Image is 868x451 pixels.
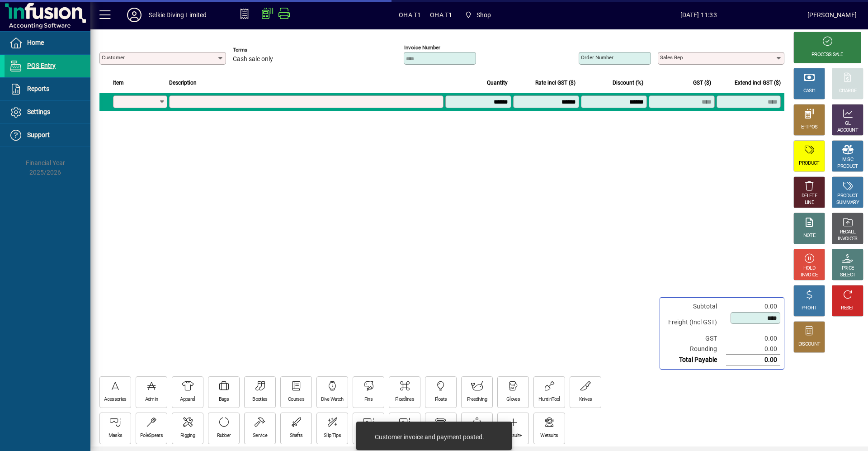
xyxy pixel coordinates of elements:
[140,432,163,439] div: PoleSpears
[838,236,857,242] div: INVOICES
[842,265,854,272] div: PRICE
[504,432,522,439] div: Wetsuit+
[253,432,267,439] div: Service
[805,199,814,206] div: LINE
[726,301,780,312] td: 0.00
[219,396,229,403] div: Bags
[252,396,267,403] div: Booties
[476,8,491,22] span: Shop
[435,396,447,403] div: Floats
[5,78,90,100] a: Reports
[807,8,857,22] div: [PERSON_NAME]
[664,301,726,312] td: Subtotal
[590,8,807,22] span: [DATE] 11:33
[180,432,195,439] div: Rigging
[180,396,195,403] div: Apparel
[799,160,819,167] div: PRODUCT
[839,88,857,95] div: CHARGE
[145,396,158,403] div: Admin
[803,233,815,239] div: NOTE
[169,78,197,88] span: Description
[461,7,495,23] span: Shop
[840,272,856,279] div: SELECT
[842,157,853,163] div: MISC
[399,8,421,22] span: OHA T1
[840,229,856,236] div: RECALL
[803,265,815,272] div: HOLD
[430,8,452,22] span: OHA T1
[836,199,859,206] div: SUMMARY
[726,355,780,366] td: 0.00
[613,78,643,88] span: Discount (%)
[487,78,508,88] span: Quantity
[108,432,123,439] div: Masks
[798,341,820,348] div: DISCOUNT
[321,396,343,403] div: Dive Watch
[290,432,303,439] div: Shafts
[802,305,817,312] div: PROFIT
[233,56,273,63] span: Cash sale only
[540,432,558,439] div: Wetsuits
[233,47,287,53] span: Terms
[27,62,56,69] span: POS Entry
[735,78,781,88] span: Extend incl GST ($)
[27,108,50,115] span: Settings
[120,7,149,23] button: Profile
[726,344,780,355] td: 0.00
[375,432,484,442] div: Customer invoice and payment posted.
[802,193,817,199] div: DELETE
[803,88,815,95] div: CASH
[726,333,780,344] td: 0.00
[801,124,818,131] div: EFTPOS
[841,305,854,312] div: RESET
[845,120,851,127] div: GL
[664,333,726,344] td: GST
[102,54,125,61] mat-label: Customer
[5,32,90,54] a: Home
[664,355,726,366] td: Total Payable
[811,52,843,58] div: PROCESS SALE
[837,127,858,134] div: ACCOUNT
[27,39,44,46] span: Home
[837,193,858,199] div: PRODUCT
[664,344,726,355] td: Rounding
[664,312,726,333] td: Freight (Incl GST)
[581,54,613,61] mat-label: Order number
[27,131,50,138] span: Support
[5,124,90,147] a: Support
[404,44,440,51] mat-label: Invoice number
[104,396,126,403] div: Acessories
[837,163,858,170] div: PRODUCT
[149,8,207,22] div: Selkie Diving Limited
[535,78,576,88] span: Rate incl GST ($)
[364,396,373,403] div: Fins
[693,78,711,88] span: GST ($)
[506,396,520,403] div: Gloves
[27,85,49,92] span: Reports
[324,432,341,439] div: Slip Tips
[801,272,817,279] div: INVOICE
[467,396,487,403] div: Freediving
[660,54,683,61] mat-label: Sales rep
[579,396,592,403] div: Knives
[395,396,414,403] div: Floatlines
[538,396,560,403] div: HuntinTool
[217,432,231,439] div: Rubber
[288,396,304,403] div: Courses
[113,78,124,88] span: Item
[5,101,90,123] a: Settings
